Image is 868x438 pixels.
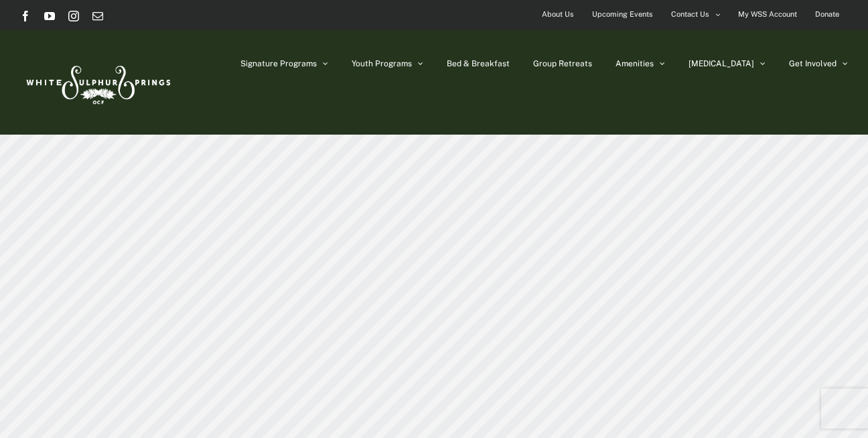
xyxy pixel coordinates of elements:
a: Group Retreats [533,30,592,97]
span: Group Retreats [533,60,592,68]
span: My WSS Account [738,5,797,24]
span: Bed & Breakfast [447,60,510,68]
a: YouTube [44,11,55,21]
span: Donate [815,5,839,24]
a: Amenities [616,30,665,97]
a: Get Involved [789,30,848,97]
span: Get Involved [789,60,837,68]
a: Email [92,11,103,21]
span: Upcoming Events [592,5,653,24]
a: Facebook [20,11,31,21]
span: About Us [542,5,574,24]
span: [MEDICAL_DATA] [689,60,754,68]
a: [MEDICAL_DATA] [689,30,766,97]
span: Youth Programs [352,60,412,68]
a: Instagram [68,11,79,21]
span: Amenities [616,60,654,68]
img: White Sulphur Springs Logo [20,51,174,114]
span: Signature Programs [240,60,317,68]
span: Contact Us [671,5,709,24]
a: Bed & Breakfast [447,30,510,97]
nav: Main Menu [240,30,848,97]
a: Signature Programs [240,30,328,97]
a: Youth Programs [352,30,423,97]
